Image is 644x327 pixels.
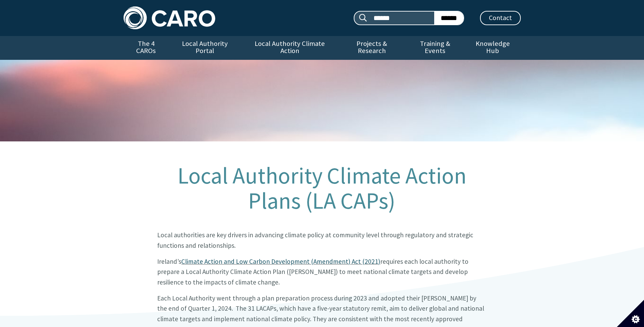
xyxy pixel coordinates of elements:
[124,6,215,29] img: Caro logo
[338,36,405,60] a: Projects & Research
[181,257,380,265] a: Climate Action and Low Carbon Development (Amendment) Act (2021)
[157,231,473,249] big: Local authorities are key drivers in advancing climate policy at community level through regulato...
[169,36,241,60] a: Local Authority Portal
[617,300,644,327] button: Set cookie preferences
[465,36,520,60] a: Knowledge Hub
[241,36,338,60] a: Local Authority Climate Action
[157,163,486,213] h1: Local Authority Climate Action Plans (LA CAPs)
[405,36,465,60] a: Training & Events
[124,36,169,60] a: The 4 CAROs
[480,11,521,25] a: Contact
[157,257,468,286] big: Ireland’s requires each local authority to prepare a Local Authority Climate Action Plan ([PERSON...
